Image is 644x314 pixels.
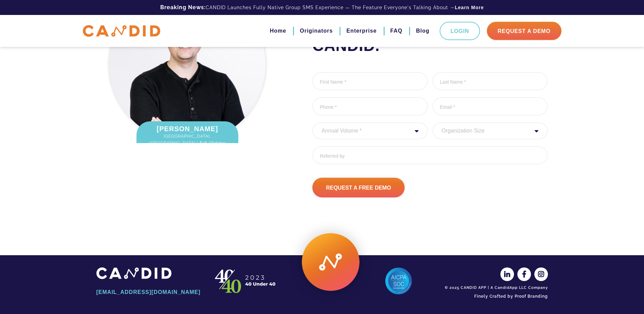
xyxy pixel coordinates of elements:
div: © 2025 CANDID APP | A CandidApp LLC Company [443,285,548,291]
input: Last Name * [433,72,548,90]
img: CANDID APP [96,267,171,279]
img: CANDID APP [212,267,280,295]
input: First Name * [312,72,428,90]
input: Phone * [312,97,428,116]
a: Request A Demo [487,22,562,40]
a: [EMAIL_ADDRESS][DOMAIN_NAME] [96,286,202,298]
span: [GEOGRAPHIC_DATA], [GEOGRAPHIC_DATA] | $1B lifetime fundings [143,133,232,153]
img: CANDID APP [83,25,160,37]
input: Email * [433,97,548,116]
input: Request A Free Demo [312,178,405,197]
img: AICPA SOC 2 [385,267,412,295]
div: [PERSON_NAME] [136,121,238,157]
a: Learn More [455,4,484,11]
a: FAQ [390,25,403,37]
input: Referred by [312,146,548,164]
a: Login [440,22,480,40]
a: Finely Crafted by Proof Branding [443,291,548,302]
a: Enterprise [346,25,376,37]
b: Breaking News: [160,4,206,11]
a: Home [270,25,286,37]
a: Originators [300,25,333,37]
a: Blog [416,25,429,37]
